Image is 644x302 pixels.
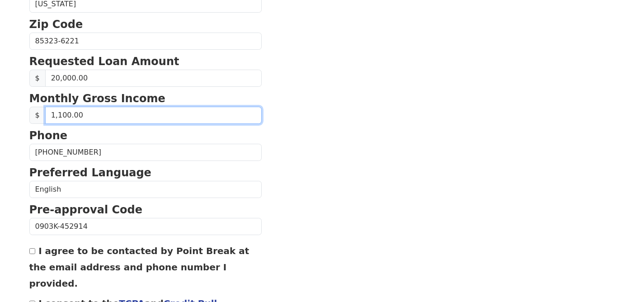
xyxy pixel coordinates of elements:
[29,203,143,216] strong: Pre-approval Code
[29,166,151,179] strong: Preferred Language
[29,33,262,50] input: Zip Code
[45,70,262,87] input: Requested Loan Amount
[29,107,46,124] span: $
[29,90,262,107] p: Monthly Gross Income
[29,129,68,142] strong: Phone
[29,55,179,68] strong: Requested Loan Amount
[29,218,262,235] input: Pre-approval Code
[45,107,262,124] input: 0.00
[29,70,46,87] span: $
[29,144,262,161] input: Phone
[29,18,83,31] strong: Zip Code
[29,245,249,289] label: I agree to be contacted by Point Break at the email address and phone number I provided.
